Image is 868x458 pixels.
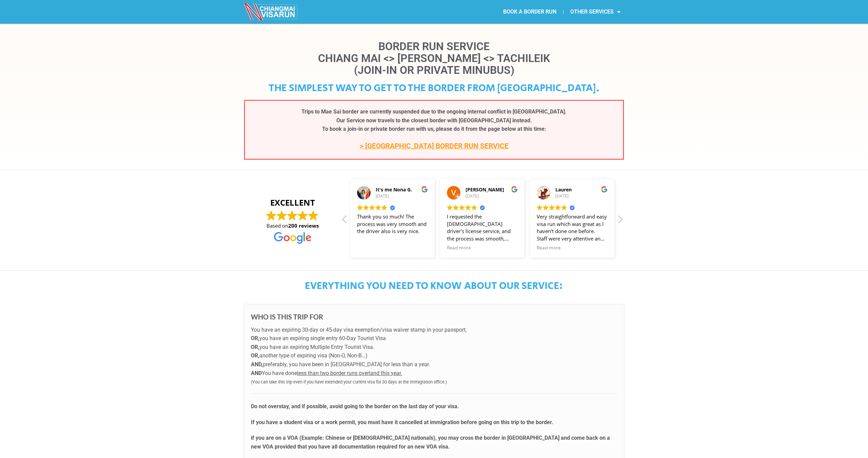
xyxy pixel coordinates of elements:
[601,186,608,193] img: Google
[251,379,447,384] span: (You can take this trip even if you have extended your current visa for 30 days at the immigratio...
[496,4,563,20] a: BOOK A BORDER RUN
[421,186,428,193] img: Google
[363,205,369,210] img: Google
[267,222,319,229] span: Based on
[537,213,608,243] div: Very straightforward and easy visa run which was great as I haven’t done one before. Staff were v...
[266,210,276,221] img: Google
[447,245,471,251] span: Read more
[287,210,297,221] img: Google
[375,205,381,210] img: Google
[537,205,542,210] img: Google
[459,205,465,210] img: Google
[357,186,371,200] img: It's me Nona G. profile picture
[561,205,567,210] img: Google
[288,222,319,229] strong: 200 reviews
[251,352,259,359] b: OR,
[301,108,567,115] b: Trips to Mae Sai border are currently suspended due to the ongoing internal conflict in [GEOGRAPH...
[381,205,387,210] img: Google
[376,193,428,199] div: [DATE]
[564,4,627,20] a: OTHER SERVICES
[251,326,617,386] p: You have an expiring 30-day or 45-day visa exemption/visa waiver stamp in your passport, you have...
[555,186,608,193] div: Lauren
[357,205,363,210] img: Google
[543,205,549,210] img: Google
[244,83,624,93] h4: THE SIMPLEST WAY TO GET TO THE BORDER FROM [GEOGRAPHIC_DATA].
[511,186,518,193] img: Google
[447,205,453,210] img: Google
[251,435,610,450] strong: if you are on a VOA (Example: Chinese or [DEMOGRAPHIC_DATA] nationals), you may cross the border ...
[465,205,471,210] img: Google
[453,205,459,210] img: Google
[251,197,334,208] strong: EXCELLENT
[537,245,561,251] span: Read more
[251,419,553,425] strong: If you have a student visa or a work permit, you must have it cancelled at immigration before goi...
[297,370,402,376] span: less than two border runs overland this year.
[555,193,608,199] div: [DATE]
[263,361,292,368] span: preferably, y
[251,403,459,410] strong: Do not overstay, and if possible, avoid going to the border on the last day of your visa.
[616,214,623,228] div: Next review
[376,186,428,193] div: It's me Nona G.
[251,370,262,376] strong: AND
[322,126,546,132] b: To book a join-in or private border run with us, please do it from the page below at this time:
[555,205,561,210] img: Google
[251,344,259,350] b: OR,
[336,117,532,124] b: Our Service now travels to the closest border with [GEOGRAPHIC_DATA] instead.
[308,210,318,221] img: Google
[251,335,259,341] b: OR,
[251,361,263,368] strong: AND,
[466,186,518,193] div: [PERSON_NAME]
[244,281,624,291] h4: EVERYTHING YOU NEED TO KNOW ABOUT OUR SERVICE:
[537,186,550,200] img: Lauren profile picture
[277,210,287,221] img: Google
[466,193,518,199] div: [DATE]
[357,213,428,243] div: Thank you so much! The process was very smooth and the driver also is very nice.
[244,41,624,77] h1: Border Run Service Chiang Mai <> [PERSON_NAME] <> Tachileik (Join-In or Private Minubus)
[434,4,627,20] nav: Menu
[471,205,477,210] img: Google
[251,313,323,321] strong: WHO IS THIS TRIP FOR
[369,205,375,210] img: Google
[298,210,308,221] img: Google
[274,232,311,244] img: Google
[447,213,518,243] div: I requested the [DEMOGRAPHIC_DATA] driver's license service, and the process was smooth, professi...
[360,142,509,150] a: > [GEOGRAPHIC_DATA] BORDER RUN SERVICE
[447,186,460,200] img: Victor A profile picture
[549,205,555,210] img: Google
[341,214,348,228] div: Previous review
